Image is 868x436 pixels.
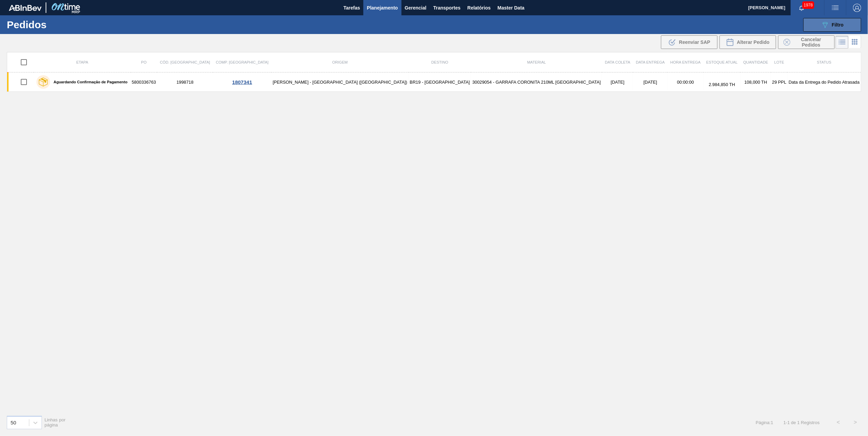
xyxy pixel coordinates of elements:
td: 29 PPL [771,72,787,92]
a: Aguardando Confirmação de Pagamento58003367631998718[PERSON_NAME] - [GEOGRAPHIC_DATA] ([GEOGRAPHI... [7,72,861,92]
span: Etapa [76,60,88,64]
span: Estoque atual [706,60,738,64]
span: Transportes [433,4,460,12]
button: > [847,414,864,431]
td: BR19 - [GEOGRAPHIC_DATA] [409,72,471,92]
span: Material [527,60,546,64]
span: Tarefas [344,4,360,12]
td: Data da Entrega do Pedido Atrasada [787,72,861,92]
span: 1978 [802,1,814,9]
span: Linhas por página [45,417,66,427]
button: Cancelar Pedidos [778,35,835,49]
img: Logout [853,4,861,12]
span: Master Data [498,4,524,12]
h1: Pedidos [7,21,113,29]
span: Quantidade [743,60,768,64]
span: PO [141,60,146,64]
div: Reenviar SAP [661,35,717,49]
td: 30029054 - GARRAFA CORONITA 210ML [GEOGRAPHIC_DATA] [471,72,602,92]
span: Gerencial [405,4,427,12]
span: Data entrega [636,60,665,64]
div: Visão em Lista [836,36,849,49]
span: Origem [332,60,348,64]
span: Destino [431,60,448,64]
button: Filtro [803,18,861,32]
div: 50 [11,420,16,425]
span: Hora Entrega [670,60,701,64]
button: < [830,414,847,431]
span: Status [817,60,831,64]
span: Lote [774,60,784,64]
span: 1 - 1 de 1 Registros [784,420,820,425]
img: TNhmsLtSVTkK8tSr43FrP2fwEKptu5GPRR3wAAAABJRU5ErkJggg== [9,5,42,11]
td: [DATE] [602,72,633,92]
div: 1807341 [214,79,270,85]
span: Filtro [832,22,844,28]
td: 108,000 TH [740,72,771,92]
td: [PERSON_NAME] - [GEOGRAPHIC_DATA] ([GEOGRAPHIC_DATA]) [271,72,409,92]
div: Alterar Pedido [720,35,776,49]
td: 1998718 [157,72,213,92]
span: Reenviar SAP [679,39,710,45]
span: 2.984,850 TH [709,82,735,87]
span: Data coleta [605,60,630,64]
div: Visão em Cards [849,36,861,49]
span: Alterar Pedido [737,39,770,45]
td: [DATE] [633,72,667,92]
span: Página : 1 [756,420,773,425]
img: userActions [831,4,839,12]
div: Cancelar Pedidos em Massa [778,35,835,49]
label: Aguardando Confirmação de Pagamento [50,80,127,84]
td: 5800336763 [131,72,157,92]
span: Cancelar Pedidos [793,37,829,48]
span: Cód. [GEOGRAPHIC_DATA] [160,60,210,64]
span: Comp. [GEOGRAPHIC_DATA] [216,60,269,64]
td: 00:00:00 [667,72,703,92]
span: Relatórios [467,4,490,12]
button: Notificações [791,3,812,13]
span: Planejamento [367,4,398,12]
